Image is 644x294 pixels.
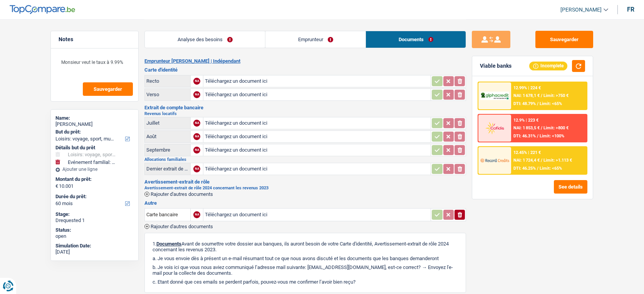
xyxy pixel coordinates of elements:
[513,85,541,90] div: 12.99% | 224 €
[513,118,538,123] div: 12.9% | 223 €
[540,101,562,106] span: Limit: <65%
[55,129,132,135] label: But du prêt:
[146,147,189,153] div: Septembre
[541,93,542,98] span: /
[83,82,133,96] button: Sauvegarder
[144,105,466,110] h3: Extrait de compte bancaire
[146,134,189,139] div: Août
[144,157,466,162] h2: Allocations familiales
[144,192,213,197] button: Rajouter d'autres documents
[513,134,536,139] span: DTI: 46.31%
[151,192,213,197] span: Rajouter d'autres documents
[513,93,540,98] span: NAI: 1 678,1 €
[55,176,132,182] label: Montant du prêt:
[146,78,189,84] div: Recto
[144,58,466,64] h2: Emprunteur [PERSON_NAME] | Indépendant
[535,31,593,48] button: Sauvegarder
[55,211,134,217] div: Stage:
[55,194,132,200] label: Durée du prêt:
[144,179,466,184] h3: Avertissement-extrait de rôle
[543,125,569,130] span: Limit: >800 €
[513,166,536,171] span: DTI: 46.25%
[537,166,538,171] span: /
[144,186,466,190] h2: Avertissement-extrait de rôle 2024 concernant les revenus 2023
[554,180,587,194] button: See details
[540,166,562,171] span: Limit: <65%
[55,167,134,172] div: Ajouter une ligne
[144,112,466,116] h2: Revenus locatifs
[55,227,134,233] div: Status:
[193,133,200,140] div: NA
[513,125,540,130] span: NAI: 1 853,5 €
[513,101,536,106] span: DTI: 48.79%
[193,120,200,127] div: NA
[560,7,602,13] span: [PERSON_NAME]
[265,31,366,48] a: Emprunteur
[153,256,458,261] p: a. Je vous envoie dès à présent un e-mail résumant tout ce que nous avons discuté et les doc...
[55,217,134,224] div: Drequested 1
[55,121,134,127] div: [PERSON_NAME]
[146,166,189,172] div: Dernier extrait de compte pour vos allocations familiales
[144,67,466,72] h3: Carte d'identité
[55,233,134,239] div: open
[156,241,181,247] span: Documents
[193,147,200,154] div: NA
[193,91,200,98] div: NA
[480,121,509,135] img: Cofidis
[513,158,540,163] span: NAI: 1 724,4 €
[94,87,122,92] span: Sauvegarder
[55,243,134,249] div: Simulation Date:
[513,150,541,155] div: 12.45% | 221 €
[153,264,458,276] p: b. Je vois ici que vous nous aviez communiqué l’adresse mail suivante: [EMAIL_ADDRESS][DOMAIN_NA...
[529,62,567,70] div: Incomplete
[480,153,509,167] img: Record Credits
[537,134,538,139] span: /
[480,92,509,100] img: AlphaCredit
[153,241,458,252] p: 1. Avant de soumettre votre dossier aux banques, ils auront besoin de votre Carte d'identité, Ave...
[10,5,75,14] img: TopCompare Logo
[627,6,634,13] div: fr
[366,31,466,48] a: Documents
[55,183,58,189] span: €
[193,211,200,218] div: NA
[144,224,213,229] button: Rajouter d'autres documents
[144,200,466,205] h3: Autre
[146,92,189,97] div: Verso
[543,158,572,163] span: Limit: >1.113 €
[59,36,131,43] h5: Notes
[145,31,265,48] a: Analyse des besoins
[55,145,134,151] div: Détails but du prêt
[541,158,542,163] span: /
[554,3,608,16] a: [PERSON_NAME]
[480,63,512,69] div: Viable banks
[151,224,213,229] span: Rajouter d'autres documents
[146,120,189,126] div: Juillet
[153,279,458,285] p: c. Etant donné que ces emails se perdent parfois, pouvez-vous me confirmer l’avoir bien reçu?
[55,115,134,121] div: Name:
[193,78,200,85] div: NA
[193,165,200,172] div: NA
[543,93,569,98] span: Limit: >750 €
[541,125,542,130] span: /
[540,134,564,139] span: Limit: <100%
[55,249,134,255] div: [DATE]
[537,101,538,106] span: /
